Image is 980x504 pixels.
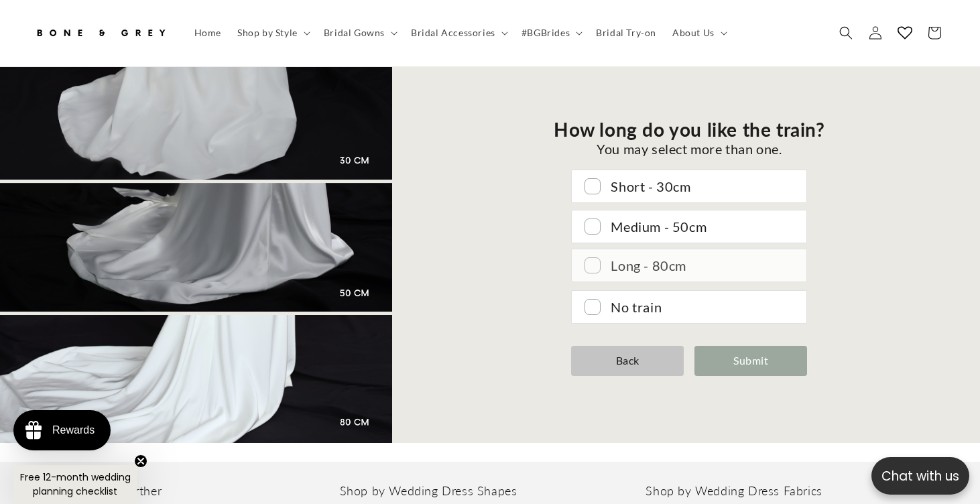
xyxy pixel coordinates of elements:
a: Bridal Try-on [588,19,664,47]
div: Submit [694,346,807,376]
summary: Shop by Style [229,19,316,47]
h2: Shop by Wedding Dress Shapes [340,483,641,499]
div: No train [611,295,793,319]
summary: Search [831,19,861,48]
button: Open chatbox [871,457,969,495]
div: Rewards [52,424,95,436]
span: Free 12-month wedding planning checklist [20,470,131,498]
summary: Bridal Accessories [403,19,513,47]
h2: Get to know us further [34,483,334,499]
span: Shop by Style [237,27,298,39]
p: Chat with us [871,466,969,486]
span: Bridal Try-on [596,27,656,39]
div: Free 12-month wedding planning checklistClose teaser [13,465,137,504]
div: Back [571,346,684,376]
div: Medium - 50cm [611,214,793,239]
span: Bridal Gowns [324,27,385,39]
summary: #BGBrides [513,19,588,47]
img: Bone and Grey Bridal [34,19,168,48]
button: Close teaser [134,454,147,468]
span: About Us [672,27,715,39]
summary: Bridal Gowns [316,19,403,47]
div: Short - 30cm [611,174,793,198]
span: #BGBrides [522,27,570,39]
a: Bone and Grey Bridal [29,13,173,53]
span: Bridal Accessories [411,27,495,39]
a: Home [186,19,229,47]
div: How long do you like the train? [554,119,825,141]
div: Long - 80cm [611,253,793,277]
span: Home [194,27,221,39]
summary: About Us [664,19,733,47]
div: You may select more than one. [554,141,825,157]
h2: Shop by Wedding Dress Fabrics [646,483,946,499]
